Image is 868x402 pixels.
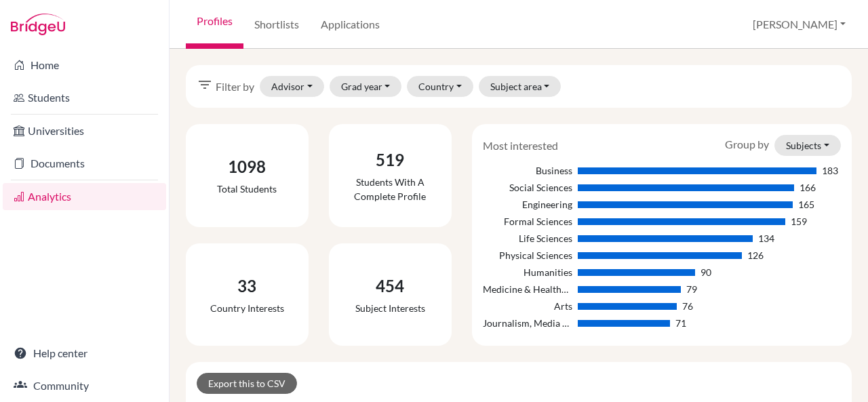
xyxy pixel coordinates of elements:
div: Country interests [210,301,284,315]
a: Community [3,372,166,399]
div: Engineering [483,197,572,212]
div: 90 [701,265,711,279]
button: [PERSON_NAME] [747,12,852,37]
a: Documents [3,150,166,177]
div: 126 [747,248,764,262]
a: Analytics [3,183,166,210]
div: 71 [675,316,686,330]
button: Subjects [774,135,841,156]
div: Journalism, Media Studies & Communication [483,316,572,330]
a: Home [3,52,166,79]
button: Grad year [330,76,402,97]
div: 33 [210,274,284,298]
div: Physical Sciences [483,248,572,262]
div: Social Sciences [483,180,572,195]
button: Advisor [260,76,324,97]
div: Life Sciences [483,231,572,245]
button: Subject area [479,76,561,97]
div: Business [483,163,572,178]
i: filter_list [197,77,213,93]
div: 165 [798,197,814,212]
a: Help center [3,340,166,367]
div: 519 [340,148,441,172]
div: 454 [355,274,425,298]
div: 166 [800,180,816,195]
a: Universities [3,117,166,144]
div: 76 [682,299,693,313]
div: Formal Sciences [483,214,572,228]
span: Filter by [216,79,254,95]
div: Students with a complete profile [340,175,441,203]
div: 183 [822,163,838,178]
div: 159 [791,214,807,228]
div: Medicine & Healthcare [483,282,572,296]
button: Country [407,76,473,97]
div: 134 [758,231,774,245]
div: Subject interests [355,301,425,315]
div: Arts [483,299,572,313]
div: Humanities [483,265,572,279]
a: Export this to CSV [197,373,297,394]
div: Group by [715,135,851,156]
div: 1098 [217,155,277,179]
div: 79 [686,282,697,296]
div: Total students [217,182,277,196]
div: Most interested [473,138,568,154]
img: Bridge-U [11,14,65,35]
a: Students [3,84,166,111]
